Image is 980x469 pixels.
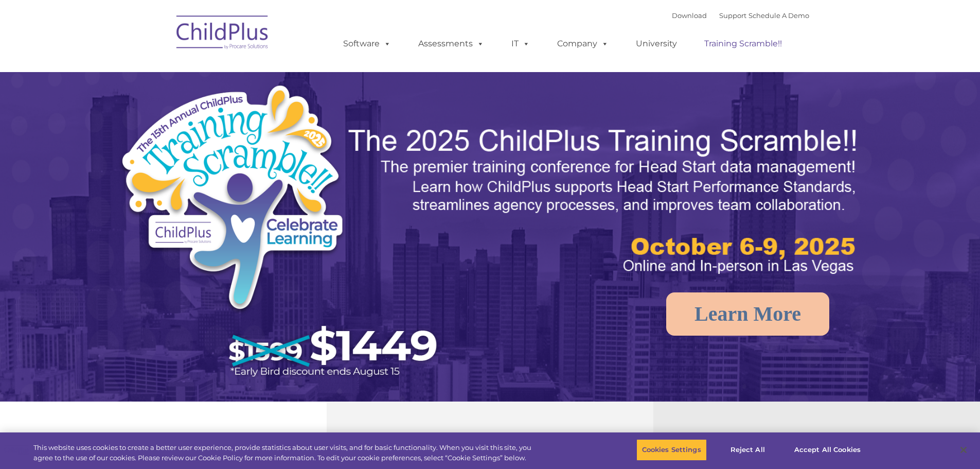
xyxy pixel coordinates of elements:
[626,33,687,54] a: University
[333,33,401,54] a: Software
[952,439,975,461] button: Close
[547,33,619,54] a: Company
[694,33,792,54] a: Training Scramble!!
[672,11,809,20] font: |
[666,292,829,336] a: Learn More
[716,439,780,461] button: Reject All
[672,11,707,20] a: Download
[789,439,866,461] button: Accept All Cookies
[171,8,274,60] img: ChildPlus by Procare Solutions
[749,11,809,20] a: Schedule A Demo
[636,439,707,461] button: Cookies Settings
[143,68,174,76] span: Last name
[501,33,540,54] a: IT
[408,33,494,54] a: Assessments
[719,11,746,20] a: Support
[33,443,539,463] div: This website uses cookies to create a better user experience, provide statistics about user visit...
[143,110,187,118] span: Phone number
